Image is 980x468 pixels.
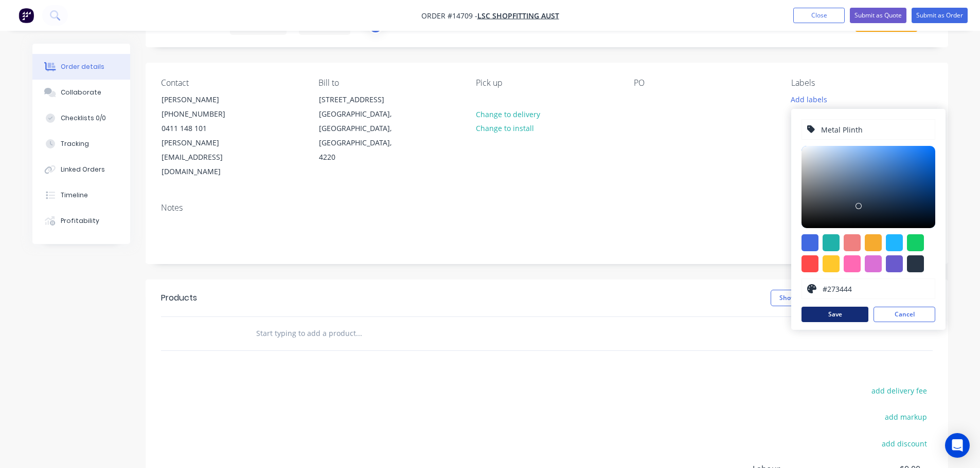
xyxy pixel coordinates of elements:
[844,234,861,251] div: #f08080
[823,255,840,272] div: #ffc82c
[61,216,99,226] div: Profitability
[32,131,130,157] button: Tracking
[162,136,247,179] div: [PERSON_NAME][EMAIL_ADDRESS][DOMAIN_NAME]
[801,307,868,322] button: Save
[907,234,924,251] div: #13ce66
[161,292,197,304] div: Products
[786,92,833,106] button: Add labels
[32,157,130,182] button: Linked Orders
[470,121,539,135] button: Change to install
[32,105,130,131] button: Checklists 0/0
[319,92,404,107] div: [STREET_ADDRESS]
[886,234,903,251] div: #1fb6ff
[162,92,247,107] div: [PERSON_NAME]
[19,8,34,23] img: Factory
[61,165,105,174] div: Linked Orders
[912,8,968,23] button: Submit as Order
[850,8,906,23] button: Submit as Quote
[476,78,617,88] div: Pick up
[470,107,545,121] button: Change to delivery
[153,92,256,179] div: [PERSON_NAME][PHONE_NUMBER]0411 148 101[PERSON_NAME][EMAIL_ADDRESS][DOMAIN_NAME]
[907,255,924,272] div: #273444
[319,107,404,164] div: [GEOGRAPHIC_DATA], [GEOGRAPHIC_DATA], [GEOGRAPHIC_DATA], 4220
[162,107,247,121] div: [PHONE_NUMBER]
[801,234,818,251] div: #4169e1
[865,234,882,251] div: #f6ab2f
[886,255,903,272] div: #6a5acd
[161,78,302,88] div: Contact
[32,182,130,208] button: Timeline
[161,203,933,213] div: Notes
[421,11,477,21] span: Order #14709 -
[310,92,413,165] div: [STREET_ADDRESS][GEOGRAPHIC_DATA], [GEOGRAPHIC_DATA], [GEOGRAPHIC_DATA], 4220
[318,78,459,88] div: Bill to
[877,436,933,450] button: add discount
[61,139,89,148] div: Tracking
[866,384,933,398] button: add delivery fee
[61,114,106,123] div: Checklists 0/0
[823,234,840,251] div: #20b2aa
[32,54,130,80] button: Order details
[945,433,970,458] div: Open Intercom Messenger
[634,78,775,88] div: PO
[32,80,130,105] button: Collaborate
[791,78,932,88] div: Labels
[820,120,930,139] input: Enter label name...
[880,410,933,424] button: add markup
[61,88,101,97] div: Collaborate
[793,8,845,23] button: Close
[865,255,882,272] div: #da70d6
[477,11,559,21] a: LSC Shopfitting Aust
[61,191,88,200] div: Timeline
[61,62,104,71] div: Order details
[874,307,935,322] button: Cancel
[162,121,247,136] div: 0411 148 101
[256,323,461,344] input: Start typing to add a product...
[801,255,818,272] div: #ff4949
[32,208,130,234] button: Profitability
[771,290,850,306] button: Show / Hide columns
[844,255,861,272] div: #ff69b4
